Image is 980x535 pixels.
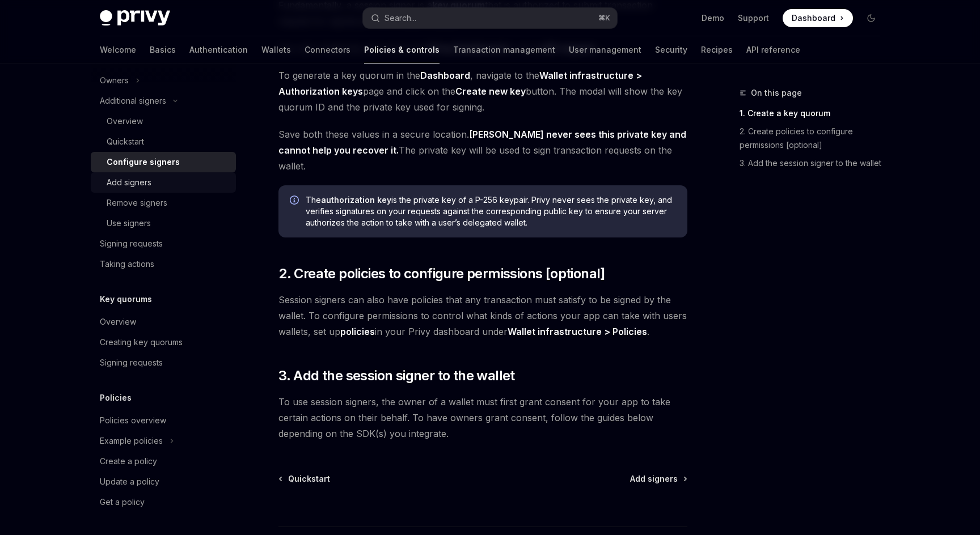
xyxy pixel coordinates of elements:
[100,237,163,250] div: Signing requests
[91,254,236,274] a: Taking actions
[100,292,152,306] h5: Key quorums
[740,122,889,154] a: 2. Create policies to configure permissions [optional]
[340,326,375,338] a: policies
[420,70,470,82] a: Dashboard
[455,86,526,97] strong: Create new key
[100,455,157,468] div: Create a policy
[91,451,236,472] a: Create a policy
[508,326,647,337] strong: Wallet infrastructure > Policies
[701,36,733,63] a: Recipes
[189,36,248,63] a: Authentication
[107,216,151,230] div: Use signers
[100,434,163,448] div: Example policies
[91,111,236,131] a: Overview
[107,176,151,189] div: Add signers
[91,172,236,193] a: Add signers
[306,194,676,228] span: The is the private key of a P-256 keypair. Privy never sees the private key, and verifies signatu...
[100,356,163,370] div: Signing requests
[100,10,170,26] img: dark logo
[91,312,236,332] a: Overview
[740,104,889,122] a: 1. Create a key quorum
[91,431,236,451] button: Example policies
[91,131,236,152] a: Quickstart
[453,36,555,63] a: Transaction management
[630,473,686,485] a: Add signers
[655,36,687,63] a: Security
[278,129,686,156] strong: [PERSON_NAME] never sees this private key and cannot help you recover it.
[91,332,236,353] a: Creating key quorums
[91,410,236,431] a: Policies overview
[91,152,236,172] a: Configure signers
[91,213,236,233] a: Use signers
[100,391,132,405] h5: Policies
[91,91,236,111] button: Additional signers
[91,353,236,373] a: Signing requests
[100,336,183,349] div: Creating key quorums
[385,11,416,25] div: Search...
[792,12,835,24] span: Dashboard
[305,36,350,63] a: Connectors
[100,315,136,329] div: Overview
[91,233,236,254] a: Signing requests
[751,86,802,100] span: On this page
[598,14,610,23] span: ⌘ K
[107,155,180,169] div: Configure signers
[746,36,800,63] a: API reference
[290,196,301,207] svg: Info
[107,135,144,148] div: Quickstart
[363,8,617,28] button: Search...⌘K
[100,414,166,427] div: Policies overview
[150,36,176,63] a: Basics
[569,36,641,63] a: User management
[321,195,391,205] strong: authorization key
[862,9,880,27] button: Toggle dark mode
[288,473,330,485] span: Quickstart
[100,475,159,489] div: Update a policy
[91,472,236,492] a: Update a policy
[100,495,145,509] div: Get a policy
[364,36,440,63] a: Policies & controls
[630,473,678,485] span: Add signers
[107,196,167,210] div: Remove signers
[740,154,889,172] a: 3. Add the session signer to the wallet
[261,36,291,63] a: Wallets
[702,12,724,24] a: Demo
[278,394,687,441] span: To use session signers, the owner of a wallet must first grant consent for your app to take certa...
[738,12,769,24] a: Support
[100,94,166,108] div: Additional signers
[107,114,143,128] div: Overview
[278,292,687,339] span: Session signers can also have policies that any transaction must satisfy to be signed by the wall...
[278,67,687,115] span: To generate a key quorum in the , navigate to the page and click on the button. The modal will sh...
[278,126,687,174] span: Save both these values in a secure location. The private key will be used to sign transaction req...
[91,492,236,512] a: Get a policy
[100,257,154,271] div: Taking actions
[100,36,136,63] a: Welcome
[91,193,236,213] a: Remove signers
[278,265,605,283] span: 2. Create policies to configure permissions [optional]
[278,367,515,385] span: 3. Add the session signer to the wallet
[783,9,853,27] a: Dashboard
[280,473,330,485] a: Quickstart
